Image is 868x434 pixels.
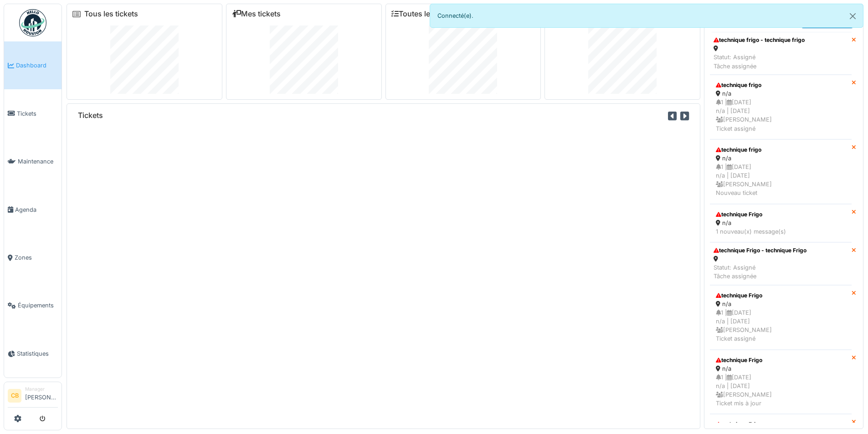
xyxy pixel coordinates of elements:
div: 1 | [DATE] n/a | [DATE] [PERSON_NAME] Ticket assigné [716,98,846,133]
a: technique Frigo n/a 1 nouveau(x) message(s) [710,204,852,242]
li: [PERSON_NAME] [25,386,58,405]
div: 1 | [DATE] n/a | [DATE] [PERSON_NAME] Ticket assigné [716,308,846,343]
span: Dashboard [16,61,58,70]
div: technique frigo [716,81,846,89]
div: Statut: Assigné Tâche assignée [714,53,805,70]
a: Dashboard [4,41,62,89]
div: technique Frigo - technique Frigo [714,246,806,255]
a: Maintenance [4,138,62,185]
span: Maintenance [18,157,58,166]
a: Tous les tickets [84,10,138,18]
div: n/a [716,154,846,163]
a: technique frigo - technique frigo Statut: AssignéTâche assignée [710,32,852,75]
a: Agenda [4,185,62,233]
div: technique frigo [716,146,846,154]
div: 1 | [DATE] n/a | [DATE] [PERSON_NAME] Ticket mis à jour [716,373,846,408]
a: Zones [4,234,62,281]
a: technique Frigo n/a 1 |[DATE]n/a | [DATE] [PERSON_NAME]Ticket assigné [710,285,852,350]
div: n/a [716,219,846,227]
div: technique Frigo [716,210,846,219]
a: Tickets [4,89,62,137]
button: Close [842,4,863,28]
span: Zones [15,253,58,262]
a: technique Frigo n/a 1 |[DATE]n/a | [DATE] [PERSON_NAME]Ticket mis à jour [710,350,852,414]
span: Équipements [18,301,58,310]
a: Équipements [4,281,62,329]
div: Manager [25,386,58,393]
h6: Tickets [78,111,103,120]
a: technique Frigo - technique Frigo Statut: AssignéTâche assignée [710,242,852,285]
div: technique frigo - technique frigo [714,36,805,44]
li: CB [8,389,21,403]
span: Tickets [17,109,58,118]
div: Connecté(e). [430,4,864,28]
span: Statistiques [17,349,58,358]
a: Toutes les tâches [391,10,459,18]
div: technique Frigo [716,291,846,300]
div: n/a [716,300,846,308]
div: technique Frigo [716,420,846,429]
div: technique Frigo [716,356,846,364]
a: technique frigo n/a 1 |[DATE]n/a | [DATE] [PERSON_NAME]Nouveau ticket [710,139,852,204]
a: Statistiques [4,330,62,378]
a: CB Manager[PERSON_NAME] [8,386,58,408]
div: n/a [716,89,846,98]
span: Agenda [15,205,58,214]
div: n/a [716,364,846,373]
a: technique frigo n/a 1 |[DATE]n/a | [DATE] [PERSON_NAME]Ticket assigné [710,75,852,139]
div: 1 nouveau(x) message(s) [716,227,846,236]
img: Badge_color-CXgf-gQk.svg [19,9,46,36]
a: Mes tickets [232,10,281,18]
div: Statut: Assigné Tâche assignée [714,263,806,281]
div: 1 | [DATE] n/a | [DATE] [PERSON_NAME] Nouveau ticket [716,163,846,198]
